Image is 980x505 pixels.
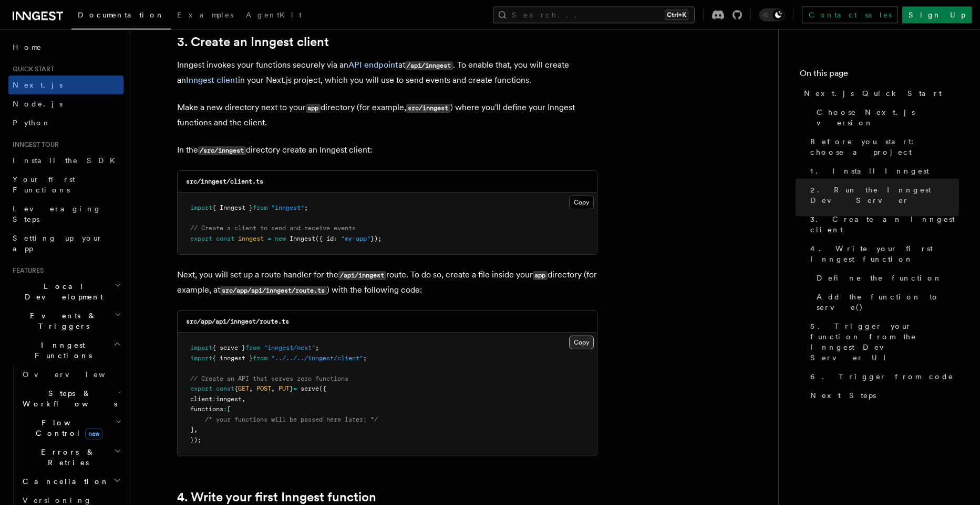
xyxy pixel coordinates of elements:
[177,35,329,49] a: 3. Create an Inngest client
[812,103,959,132] a: Choose Next.js version
[8,336,123,365] button: Inngest Functions
[212,344,245,351] span: { serve }
[810,243,959,264] span: 4. Write your first Inngest function
[341,235,370,242] span: "my-app"
[493,6,695,23] button: Search...Ctrl+K
[245,344,260,351] span: from
[812,287,959,317] a: Add the function to serve()
[190,405,223,413] span: functions
[275,235,286,242] span: new
[804,88,942,99] span: Next.js Quick Start
[405,61,453,70] code: /api/inngest
[810,214,959,235] span: 3. Create an Inngest client
[315,344,319,351] span: ;
[290,385,293,392] span: }
[806,386,959,405] a: Next Steps
[8,266,44,275] span: Features
[278,385,290,392] span: PUT
[363,354,367,362] span: ;
[812,268,959,287] a: Define the function
[8,281,115,302] span: Local Development
[13,205,101,223] span: Leveraging Steps
[13,119,51,127] span: Python
[234,385,238,392] span: {
[171,3,240,28] a: Examples
[13,156,121,165] span: Install the SDK
[533,271,548,280] code: app
[8,76,123,94] a: Next.js
[267,235,271,242] span: =
[227,405,231,413] span: [
[8,65,54,73] span: Quick start
[216,235,234,242] span: const
[810,390,876,401] span: Next Steps
[271,385,275,392] span: ,
[348,60,398,70] a: API endpoint
[177,100,597,130] p: Make a new directory next to your directory (for example, ) where you'll define your Inngest func...
[190,385,212,392] span: export
[290,235,315,242] span: Inngest
[569,336,594,349] button: Copy
[246,10,302,19] span: AgentKit
[8,94,123,113] a: Node.js
[810,371,954,382] span: 6. Trigger from code
[23,496,92,504] span: Versioning
[71,3,171,29] a: Documentation
[806,180,959,210] a: 2. Run the Inngest Dev Server
[18,388,117,409] span: Steps & Workflows
[18,413,123,443] button: Flow Controlnew
[8,306,123,336] button: Events & Triggers
[810,136,959,157] span: Before you start: choose a project
[8,170,123,199] a: Your first Functions
[212,395,216,403] span: :
[13,81,63,89] span: Next.js
[264,344,315,351] span: "inngest/next"
[271,204,304,211] span: "inngest"
[806,132,959,162] a: Before you start: choose a project
[186,75,238,85] a: Inngest client
[13,234,103,253] span: Setting up your app
[810,321,959,363] span: 5. Trigger your function from the Inngest Dev Server UI
[406,104,450,113] code: src/inngest
[319,385,326,392] span: ({
[13,175,75,194] span: Your first Functions
[18,447,114,468] span: Errors & Retries
[190,436,201,444] span: });
[817,273,942,283] span: Define the function
[8,113,123,132] a: Python
[8,38,123,57] a: Home
[240,3,308,28] a: AgentKit
[190,395,212,403] span: client
[190,204,212,211] span: import
[902,6,972,23] a: Sign Up
[301,385,319,392] span: serve
[18,472,123,491] button: Cancellation
[212,354,253,362] span: { inngest }
[78,10,164,19] span: Documentation
[338,271,386,280] code: /api/inngest
[817,292,959,313] span: Add the function to serve()
[800,67,959,84] h4: On this page
[18,443,123,472] button: Errors & Retries
[23,370,131,379] span: Overview
[190,235,212,242] span: export
[194,426,198,433] span: ,
[186,178,263,185] code: src/inngest/client.ts
[271,354,363,362] span: "../../../inngest/client"
[249,385,253,392] span: ,
[817,107,959,128] span: Choose Next.js version
[334,235,337,242] span: :
[18,384,123,413] button: Steps & Workflows
[800,84,959,103] a: Next.js Quick Start
[186,318,289,325] code: src/app/api/inngest/route.ts
[8,229,123,258] a: Setting up your app
[205,416,378,423] span: /* your functions will be passed here later! */
[220,286,327,295] code: src/app/api/inngest/route.ts
[190,224,356,232] span: // Create a client to send and receive events
[238,235,264,242] span: inngest
[177,58,597,88] p: Inngest invokes your functions securely via an at . To enable that, you will create an in your Ne...
[256,385,271,392] span: POST
[177,490,376,504] a: 4. Write your first Inngest function
[253,204,267,211] span: from
[370,235,381,242] span: });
